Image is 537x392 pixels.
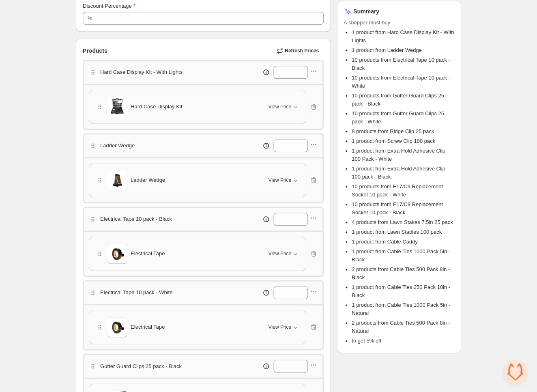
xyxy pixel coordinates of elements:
p: Electrical Tape 10 pack - White [100,289,172,297]
button: Refresh Prices [273,45,324,56]
li: 1 product from Cable Ties 250 Pack 10in - Black [352,283,455,299]
li: 1 product from Lawn Staples 100 pack [352,228,455,236]
li: 1 product from Screw Clip 100 pack [352,137,455,145]
button: View Price [264,247,304,260]
img: Electrical Tape [107,319,127,334]
button: View Price [264,100,304,113]
li: 10 products from E17/C9 Replacement Socket 10 pack - Black [352,200,455,217]
li: 1 product from Cable Ties 1000 Pack 5in - Natural [352,301,455,317]
p: Gutter Guard Clips 25 pack - Black [100,362,182,370]
p: Electrical Tape 10 pack - Black [100,215,172,223]
span: View Price [268,250,291,257]
p: Hard Case Display Kit - With Lights [100,68,183,76]
li: 1 product from Hard Case Display Kit - With Lights [352,28,455,45]
li: to get 5% off [352,337,455,345]
li: 4 products from Lawn Stakes 7.5in 25 pack [352,218,455,226]
li: 1 product from Cable Ties 1000 Pack 5in - Black [352,248,455,264]
li: 2 products from Cable Ties 500 Pack 8in - Natural [352,319,455,335]
li: 10 products from E17/C9 Replacement Socket 10 pack - White [352,183,455,199]
li: 10 products from Gutter Guard Clips 25 pack - White [352,110,455,126]
a: Open chat [503,360,527,384]
li: 2 products from Cable Ties 500 Pack 8in - Black [352,265,455,282]
span: A shopper must buy [344,19,455,27]
span: Ladder Wedge [131,176,165,184]
li: 10 products from Gutter Guard Clips 25 pack - Black [352,92,455,108]
li: 8 products from Ridge Clip 25 pack [352,127,455,136]
span: View Price [268,324,291,330]
li: 1 product from Cable Caddy [352,238,455,246]
span: View Price [268,103,291,110]
img: Electrical Tape [107,246,127,261]
li: 1 product from Extra Hold Adhesive Clip 100 pack - Black [352,165,455,181]
span: Products [83,47,107,55]
div: % [88,14,92,22]
p: Ladder Wedge [100,142,135,150]
li: 1 product from Ladder Wedge [352,46,455,54]
button: View Price [264,321,304,334]
li: 10 products from Electrical Tape 10 pack - White [352,74,455,90]
span: Refresh Prices [285,47,319,54]
img: Ladder Wedge [107,170,127,190]
li: 1 product from Extra Hold Adhesive Clip 100 Pack - White [352,147,455,163]
li: 10 products from Electrical Tape 10 pack - Black [352,56,455,72]
label: Discount Percentage [83,2,135,10]
h3: Summary [353,7,379,15]
span: Electrical Tape [131,323,165,331]
img: Hard Case Display Kit [107,97,127,117]
button: View Price [264,174,304,187]
span: Hard Case Display Kit [131,103,182,111]
span: Electrical Tape [131,250,165,258]
span: View Price [268,177,291,183]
